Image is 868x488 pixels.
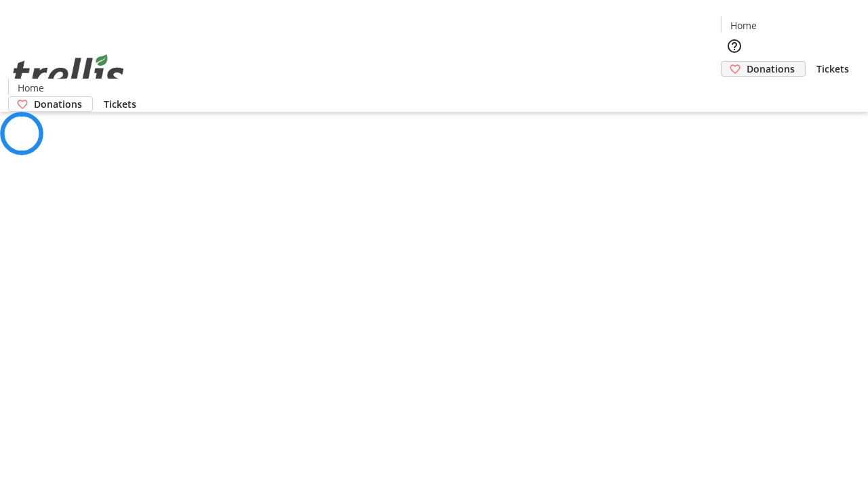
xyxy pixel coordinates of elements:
[104,97,136,111] span: Tickets
[806,62,860,76] a: Tickets
[721,77,748,104] button: Cart
[730,18,757,33] span: Home
[8,96,93,112] a: Donations
[9,81,52,95] a: Home
[722,18,765,33] a: Home
[747,62,795,76] span: Donations
[93,97,147,111] a: Tickets
[18,81,44,95] span: Home
[816,62,849,76] span: Tickets
[721,61,806,77] a: Donations
[721,33,748,60] button: Help
[34,97,82,111] span: Donations
[8,39,129,107] img: Orient E2E Organization 62PuBA5FJd's Logo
